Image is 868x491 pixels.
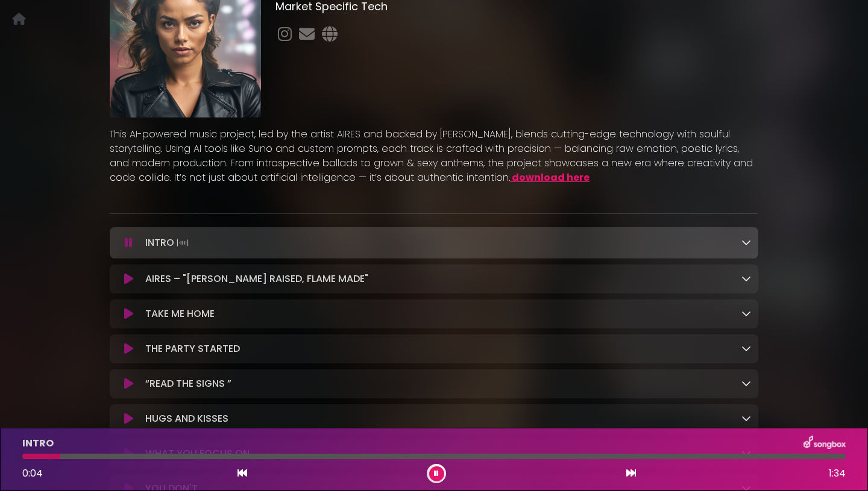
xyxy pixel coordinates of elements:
p: HUGS AND KISSES [145,411,228,426]
span: 1:34 [829,466,846,481]
p: THE PARTY STARTED [145,342,240,356]
p: INTRO [22,436,54,451]
p: AIRES – "[PERSON_NAME] RAISED, FLAME MADE" [145,272,368,286]
p: “READ THE SIGNS ” [145,377,231,391]
p: INTRO [145,234,191,251]
p: This AI-powered music project, led by the artist AIRES and backed by [PERSON_NAME], blends cuttin... [110,127,758,185]
span: 0:04 [22,466,43,480]
p: TAKE ME HOME [145,307,215,321]
img: songbox-logo-white.png [804,436,846,451]
img: waveform4.gif [174,234,191,251]
a: download here [512,170,590,184]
